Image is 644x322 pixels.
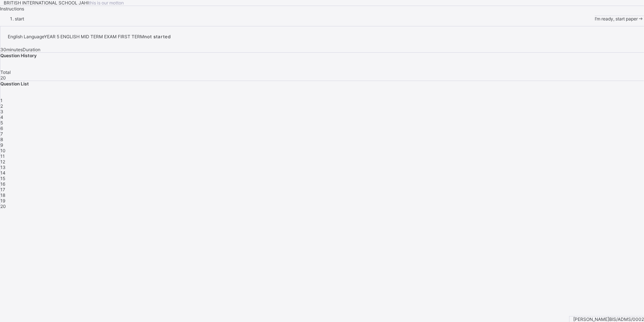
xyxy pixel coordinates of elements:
span: 15 [0,176,5,181]
span: 2 [0,103,3,109]
span: 4 [0,114,3,120]
span: 16 [0,181,5,187]
span: English Language [8,34,44,39]
span: 17 [0,187,5,192]
span: 14 [0,170,6,176]
span: 10 [0,148,6,153]
span: 1 [0,98,3,103]
span: 18 [0,192,5,198]
span: Question History [0,53,37,58]
span: 8 [0,137,3,142]
span: [PERSON_NAME] [573,316,609,322]
span: 30 minutes [0,47,23,52]
span: 6 [0,126,3,131]
span: 19 [0,198,5,204]
span: 13 [0,165,6,170]
span: 20 [0,204,6,209]
span: 5 [0,120,3,126]
span: Duration [23,47,40,52]
span: BIS/ADMS/0002 [609,316,644,322]
span: Question List [0,81,29,87]
span: I’m ready, start paper [595,16,638,22]
span: 3 [0,109,3,114]
span: 7 [0,131,3,137]
span: start [15,16,24,22]
span: 20 [0,75,6,81]
span: 12 [0,159,5,165]
span: not started [144,34,171,39]
span: 11 [0,153,5,159]
span: YEAR 5 ENGLISH MID TERM EXAM FIRST TERM [44,34,144,39]
span: Total [0,69,11,75]
span: 9 [0,142,3,148]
